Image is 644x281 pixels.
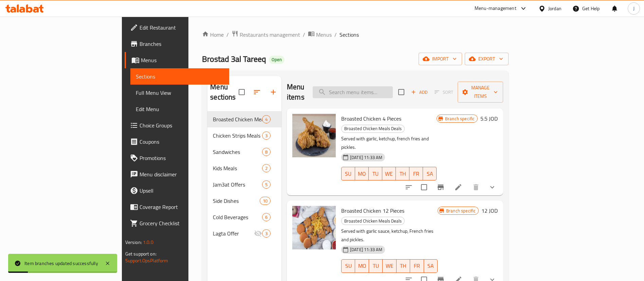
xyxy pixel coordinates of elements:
a: Sections [130,68,229,85]
button: TU [369,167,382,180]
button: SA [423,167,437,180]
div: Chicken Strips Meals Deals [213,131,262,140]
span: [DATE] 11:33 AM [347,246,385,253]
svg: Inactive section [254,229,262,238]
span: Kids Meals [213,164,262,172]
span: 6 [262,214,270,221]
a: Restaurants management [232,30,300,39]
a: Full Menu View [130,85,229,101]
div: items [262,148,271,156]
div: Side Dishes [213,197,259,205]
a: Edit Restaurant [125,19,229,36]
div: Broasted Chicken Meals Deals4 [207,111,281,127]
button: sort-choices [401,179,417,195]
h2: Menu items [287,82,305,102]
span: Choice Groups [140,121,224,129]
div: items [262,115,271,123]
span: 5 [262,181,270,188]
input: search [313,86,393,98]
h6: 5.5 JOD [480,114,498,123]
span: Sections [339,31,359,39]
a: Coverage Report [125,199,229,215]
span: Upsell [140,187,224,195]
button: export [465,53,509,65]
button: WE [382,167,396,180]
span: 3 [262,133,270,139]
span: Broasted Chicken Meals Deals [213,115,262,123]
span: TH [399,261,407,271]
li: / [334,31,337,39]
svg: Show Choices [488,183,496,191]
span: Coverage Report [140,203,224,211]
span: Select section [394,85,408,99]
span: Select to update [417,180,431,194]
span: Select section first [430,87,458,98]
a: Branches [125,36,229,52]
span: Jam3at Offers [213,180,262,189]
span: Branch specific [443,208,478,214]
span: SA [427,261,435,271]
button: MO [355,259,369,273]
div: Side Dishes10 [207,193,281,209]
span: SA [426,169,434,179]
span: SU [344,261,352,271]
span: Select all sections [235,85,249,99]
button: Add section [265,84,281,100]
img: Broasted Chicken 4 Pieces [292,114,336,157]
button: SA [424,259,438,273]
button: SU [341,259,355,273]
span: 2 [262,165,270,172]
span: Add item [408,87,430,98]
div: items [262,229,271,238]
span: Add [410,88,428,96]
a: Menu disclaimer [125,166,229,182]
span: Broasted Chicken 4 Pieces [341,113,401,124]
div: items [260,197,271,205]
span: Branch specific [442,116,477,122]
a: Menus [308,30,332,39]
a: Choice Groups [125,117,229,134]
button: TH [397,259,410,273]
button: delete [468,179,484,195]
nav: Menu sections [207,108,281,244]
p: Served with garlic, ketchup, french fries and pickles. [341,135,437,152]
div: Lagta Offer3 [207,225,281,242]
button: show more [484,179,500,195]
span: Full Menu View [136,89,224,97]
a: Upsell [125,182,229,199]
span: Sections [136,72,224,81]
span: Grocery Checklist [140,219,224,227]
button: FR [410,259,424,273]
li: / [303,31,305,39]
span: Sandwiches [213,148,262,156]
div: items [262,180,271,189]
button: WE [383,259,396,273]
span: Sort sections [249,84,265,100]
span: Menus [316,31,332,39]
span: FR [412,169,420,179]
button: FR [409,167,423,180]
button: Manage items [458,82,503,103]
div: items [262,213,271,221]
span: TU [371,169,380,179]
span: import [424,55,457,63]
div: Menu-management [475,4,516,13]
div: items [262,164,271,172]
span: Promotions [140,154,224,162]
span: [DATE] 11:33 AM [347,154,385,161]
div: items [262,131,271,140]
div: Jam3at Offers5 [207,176,281,193]
span: Branches [140,40,224,48]
span: J [633,5,634,12]
a: Coupons [125,134,229,150]
div: Item branches updated successfully [24,260,98,267]
span: 3 [262,230,270,237]
span: 4 [262,116,270,123]
div: Sandwiches8 [207,144,281,160]
button: import [419,53,462,65]
span: TH [399,169,407,179]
